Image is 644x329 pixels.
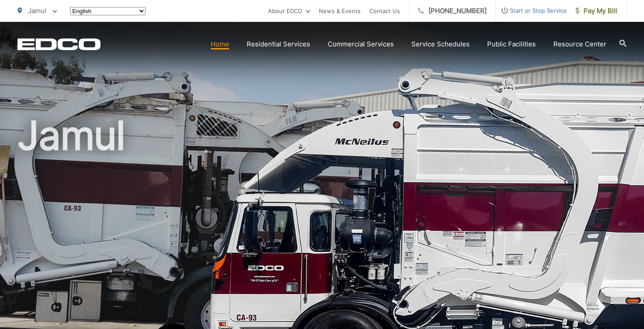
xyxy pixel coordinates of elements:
[70,7,145,15] select: Select a language
[18,38,101,50] a: EDCD logo. Return to the homepage.
[576,6,617,16] span: Pay My Bill
[268,6,310,16] a: About EDCO
[247,39,310,49] a: Residential Services
[328,39,394,49] a: Commercial Services
[553,39,606,49] a: Resource Center
[411,39,470,49] a: Service Schedules
[319,6,361,16] a: News & Events
[211,39,229,49] a: Home
[369,6,400,16] a: Contact Us
[487,39,536,49] a: Public Facilities
[28,7,46,15] span: Jamul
